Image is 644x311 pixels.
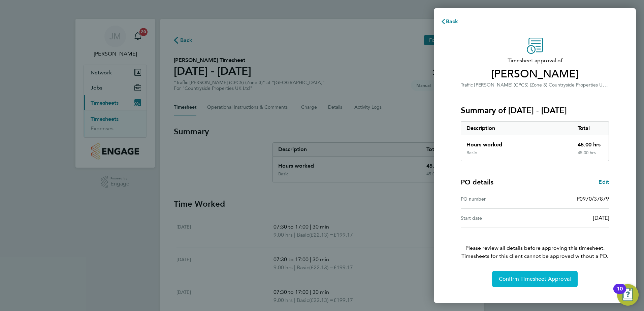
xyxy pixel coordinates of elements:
span: P0970/37879 [577,196,609,202]
span: Timesheets for this client cannot be approved without a PO. [453,252,617,260]
div: Start date [461,214,535,222]
span: Countryside Properties UK Ltd [549,81,614,88]
button: Open Resource Center, 10 new notifications [617,284,639,306]
a: Edit [599,178,609,186]
span: Timesheet approval of [461,57,609,65]
span: Traffic [PERSON_NAME] (CPCS) (Zone 3) [461,82,547,88]
div: Total [572,122,609,135]
span: Confirm Timesheet Approval [499,276,571,282]
div: 45.00 hrs [572,135,609,150]
span: Back [446,18,458,25]
div: [DATE] [535,214,609,222]
div: 10 [617,289,623,298]
div: Description [461,122,572,135]
p: Please review all details before approving this timesheet. [453,228,617,260]
span: · [547,82,549,88]
button: Back [434,15,465,28]
div: PO number [461,195,535,203]
div: Hours worked [461,135,572,150]
div: Basic [466,150,477,155]
div: Summary of 04 - 10 Aug 2025 [461,121,609,161]
h3: Summary of [DATE] - [DATE] [461,105,609,116]
span: Edit [599,179,609,185]
span: [PERSON_NAME] [461,67,609,81]
button: Confirm Timesheet Approval [492,271,578,287]
h4: PO details [461,177,493,187]
div: 45.00 hrs [572,150,609,161]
